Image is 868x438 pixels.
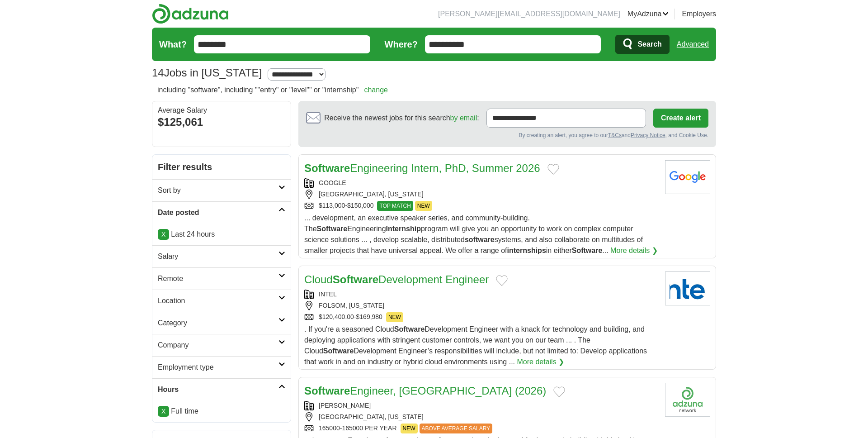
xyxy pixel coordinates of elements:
span: NEW [415,201,432,211]
h2: Sort by [158,185,278,196]
a: SoftwareEngineering Intern, PhD, Summer 2026 [304,162,540,174]
a: X [158,229,169,240]
a: More details ❯ [517,357,564,367]
div: By creating an alert, you agree to our and , and Cookie Use. [306,131,708,139]
strong: Software [304,385,350,397]
a: T&Cs [608,132,622,138]
div: [GEOGRAPHIC_DATA], [US_STATE] [304,412,658,422]
span: NEW [386,312,403,322]
button: Create alert [653,109,708,128]
a: Category [152,312,291,334]
a: More details ❯ [610,245,658,256]
h2: Filter results [152,155,291,179]
span: ABOVE AVERAGE SALARY [420,424,493,433]
h2: Salary [158,251,278,262]
h2: Date posted [158,207,278,218]
a: Privacy Notice [631,132,665,138]
strong: software [465,236,495,243]
span: . If you're a seasoned Cloud Development Engineer with a knack for technology and building, and d... [304,325,647,366]
div: Average Salary [158,107,285,114]
button: Add to favorite jobs [547,164,559,175]
h1: Jobs in [US_STATE] [152,67,262,79]
h2: Employment type [158,362,278,373]
label: What? [159,38,187,51]
h2: Location [158,295,278,306]
strong: Software [394,325,425,333]
span: NEW [401,424,418,433]
h2: including "software", including ""entry" or "level"" or "internship" [157,85,388,95]
div: $120,400.00-$169,980 [304,312,658,322]
span: Search [637,35,661,53]
a: Employers [682,9,716,19]
div: $125,061 [158,114,285,130]
strong: Software [333,273,378,286]
label: Where? [385,38,418,51]
a: Company [152,334,291,356]
h2: Company [158,340,278,351]
h2: Remote [158,273,278,284]
div: 165000-165000 PER YEAR [304,424,658,433]
a: GOOGLE [319,179,346,186]
strong: Internship [386,225,421,233]
li: [PERSON_NAME][EMAIL_ADDRESS][DOMAIN_NAME] [438,9,620,19]
span: TOP MATCH [377,201,413,211]
button: Add to favorite jobs [553,386,565,397]
strong: Software [572,247,603,254]
a: SoftwareEngineer, [GEOGRAPHIC_DATA] (2026) [304,385,546,397]
h2: Category [158,318,278,328]
a: MyAdzuna [627,9,669,19]
strong: Software [323,347,354,355]
strong: internships [507,247,546,254]
strong: Software [317,225,348,233]
a: Salary [152,245,291,267]
a: Remote [152,267,291,290]
a: Employment type [152,356,291,378]
li: Full time [158,406,285,417]
p: Last 24 hours [158,229,285,240]
a: X [158,406,169,417]
a: Advanced [677,35,709,53]
a: INTEL [319,290,337,298]
div: $113,000-$150,000 [304,201,658,211]
span: 14 [152,65,164,81]
div: [GEOGRAPHIC_DATA], [US_STATE] [304,190,658,199]
strong: Software [304,162,350,174]
a: Sort by [152,179,291,201]
span: Receive the newest jobs for this search : [324,113,479,124]
a: by email [450,114,477,122]
a: Hours [152,378,291,400]
img: Intel logo [665,271,710,305]
span: ... development, an executive speaker series, and community-building. The Engineering program wil... [304,214,643,254]
button: Search [615,35,669,54]
a: Date posted [152,201,291,224]
a: Location [152,290,291,312]
img: Company logo [665,383,710,417]
a: change [364,86,388,94]
div: FOLSOM, [US_STATE] [304,301,658,310]
img: Adzuna logo [152,4,229,24]
button: Add to favorite jobs [496,275,508,286]
img: Google logo [665,160,710,194]
div: [PERSON_NAME] [304,401,658,410]
h2: Hours [158,384,278,395]
a: CloudSoftwareDevelopment Engineer [304,273,489,286]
